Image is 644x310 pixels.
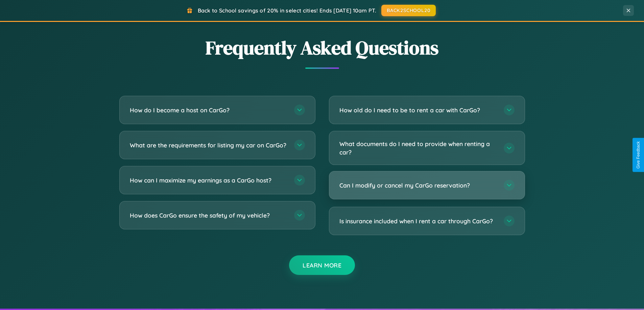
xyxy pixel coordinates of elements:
button: BACK2SCHOOL20 [381,5,436,16]
div: Give Feedback [636,141,641,169]
span: Back to School savings of 20% in select cities! Ends [DATE] 10am PT. [198,7,376,14]
h2: Frequently Asked Questions [119,35,525,61]
h3: How old do I need to be to rent a car with CarGo? [339,106,497,114]
h3: Is insurance included when I rent a car through CarGo? [339,217,497,225]
h3: How do I become a host on CarGo? [130,106,287,114]
h3: How can I maximize my earnings as a CarGo host? [130,176,287,185]
h3: How does CarGo ensure the safety of my vehicle? [130,211,287,220]
h3: What documents do I need to provide when renting a car? [339,140,497,156]
h3: What are the requirements for listing my car on CarGo? [130,141,287,149]
h3: Can I modify or cancel my CarGo reservation? [339,181,497,190]
button: Learn More [289,255,355,275]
